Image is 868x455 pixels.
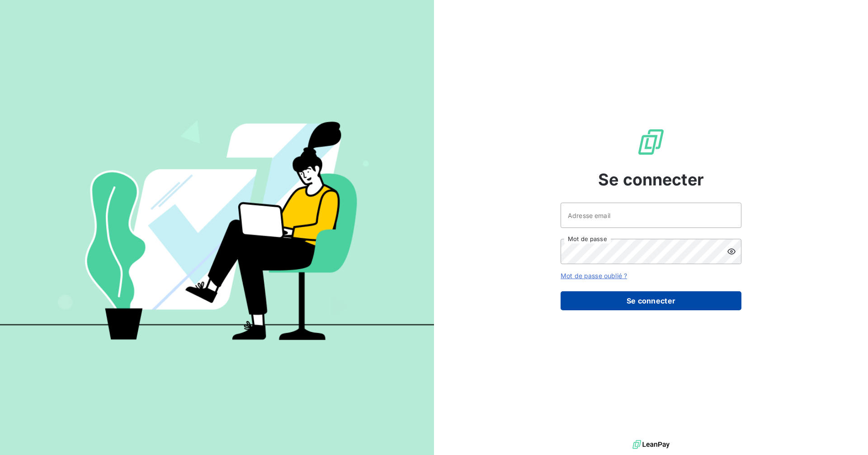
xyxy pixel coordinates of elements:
[561,291,741,310] button: Se connecter
[561,203,741,228] input: placeholder
[561,272,627,280] a: Mot de passe oublié ?
[637,128,665,156] img: Logo LeanPay
[598,167,704,192] span: Se connecter
[632,438,670,451] img: logo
